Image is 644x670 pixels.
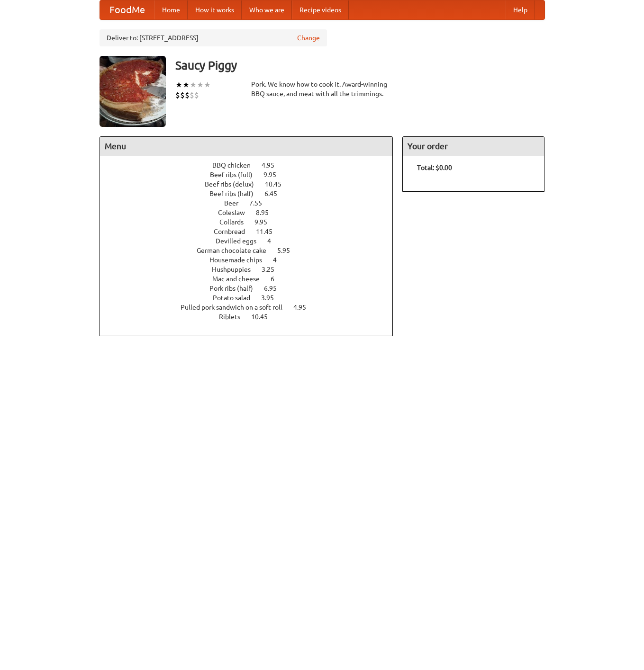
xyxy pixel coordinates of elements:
[205,180,299,188] a: Beef ribs (delux) 10.45
[204,80,211,90] li: ★
[293,304,316,311] span: 4.95
[212,275,269,283] span: Mac and cheese
[210,171,262,179] span: Beef ribs (full)
[256,228,282,235] span: 11.45
[271,275,284,283] span: 6
[175,90,180,100] li: $
[214,228,290,235] a: Cornbread 11.45
[219,313,285,321] a: Riblets 10.45
[100,0,154,19] a: FoodMe
[194,90,199,100] li: $
[292,0,349,19] a: Recipe videos
[219,218,285,226] a: Collards 9.95
[251,80,393,98] div: Pork. We know how to cook it. Award-winning BBQ sauce, and meat with all the trimmings.
[188,0,242,19] a: How it works
[100,56,166,127] img: angular.jpg
[180,90,185,100] li: $
[262,161,284,169] span: 4.95
[403,137,544,156] h4: Your order
[197,247,276,254] span: German chocolate cake
[209,190,295,197] a: Beef ribs (half) 6.45
[277,247,299,254] span: 5.95
[209,190,263,197] span: Beef ribs (half)
[212,266,292,273] a: Hushpuppies 3.25
[216,237,289,245] a: Devilled eggs 4
[265,180,291,188] span: 10.45
[213,294,291,302] a: Potato salad 3.95
[182,80,190,90] li: ★
[216,237,266,245] span: Devilled eggs
[218,209,286,216] a: Coleslaw 8.95
[214,228,254,235] span: Cornbread
[154,0,188,19] a: Home
[264,190,287,197] span: 6.45
[264,285,286,292] span: 6.95
[205,180,263,188] span: Beef ribs (delux)
[181,304,292,311] span: Pulled pork sandwich on a soft roll
[190,90,194,100] li: $
[267,237,281,245] span: 4
[185,90,190,100] li: $
[209,256,294,264] a: Housemade chips 4
[213,294,260,302] span: Potato salad
[256,209,278,216] span: 8.95
[212,266,260,273] span: Hushpuppies
[100,29,327,46] div: Deliver to: [STREET_ADDRESS]
[219,313,250,321] span: Riblets
[209,285,294,292] a: Pork ribs (half) 6.95
[251,313,277,321] span: 10.45
[209,256,272,264] span: Housemade chips
[218,209,254,216] span: Coleslaw
[261,294,283,302] span: 3.95
[219,218,253,226] span: Collards
[224,199,280,207] a: Beer 7.55
[100,137,393,156] h4: Menu
[197,80,204,90] li: ★
[249,199,272,207] span: 7.55
[506,0,535,19] a: Help
[212,275,292,283] a: Mac and cheese 6
[181,304,324,311] a: Pulled pork sandwich on a soft roll 4.95
[224,199,248,207] span: Beer
[417,164,452,171] b: Total: $0.00
[263,171,286,179] span: 9.95
[212,161,292,169] a: BBQ chicken 4.95
[197,247,308,254] a: German chocolate cake 5.95
[212,161,260,169] span: BBQ chicken
[273,256,286,264] span: 4
[210,171,294,179] a: Beef ribs (full) 9.95
[209,285,263,292] span: Pork ribs (half)
[175,56,545,75] h3: Saucy Piggy
[242,0,292,19] a: Who we are
[175,80,182,90] li: ★
[262,266,284,273] span: 3.25
[190,80,197,90] li: ★
[254,218,277,226] span: 9.95
[297,33,320,43] a: Change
